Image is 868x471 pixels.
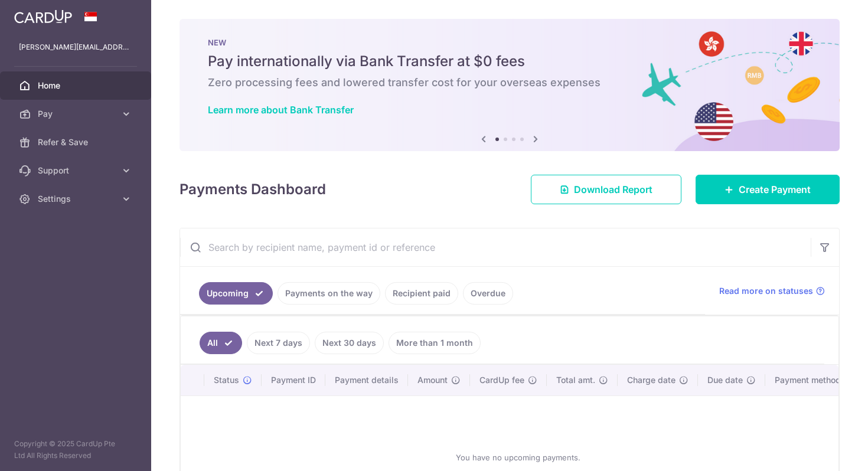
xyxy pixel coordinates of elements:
a: Download Report [531,175,681,204]
span: CardUp fee [479,374,524,386]
img: CardUp [14,9,72,24]
span: Create Payment [739,182,811,197]
p: [PERSON_NAME][EMAIL_ADDRESS][DOMAIN_NAME] [19,41,132,53]
span: Download Report [574,182,652,197]
h4: Payments Dashboard [180,179,326,200]
span: Support [38,165,116,176]
span: Charge date [627,374,676,386]
iframe: Opens a widget where you can find more information [792,436,856,465]
span: Read more on statuses [719,285,813,297]
a: Next 30 days [315,332,384,354]
span: Amount [417,374,448,386]
th: Payment details [325,365,408,395]
span: Due date [707,374,743,386]
span: Status [214,374,239,386]
a: Next 7 days [247,332,310,354]
h6: Zero processing fees and lowered transfer cost for your overseas expenses [208,76,811,90]
th: Payment ID [262,365,325,395]
a: All [200,332,242,354]
a: Overdue [463,282,513,305]
span: Settings [38,193,116,205]
img: Bank transfer banner [180,19,840,151]
a: Payments on the way [278,282,380,305]
a: Learn more about Bank Transfer [208,104,354,116]
p: NEW [208,38,811,47]
a: Upcoming [199,282,273,305]
a: Create Payment [696,175,840,204]
h5: Pay internationally via Bank Transfer at $0 fees [208,52,811,71]
span: Pay [38,108,116,120]
a: More than 1 month [389,332,481,354]
span: Total amt. [556,374,595,386]
span: Refer & Save [38,136,116,148]
th: Payment method [765,365,855,395]
a: Recipient paid [385,282,458,305]
a: Read more on statuses [719,285,825,297]
input: Search by recipient name, payment id or reference [180,228,811,266]
span: Home [38,80,116,91]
